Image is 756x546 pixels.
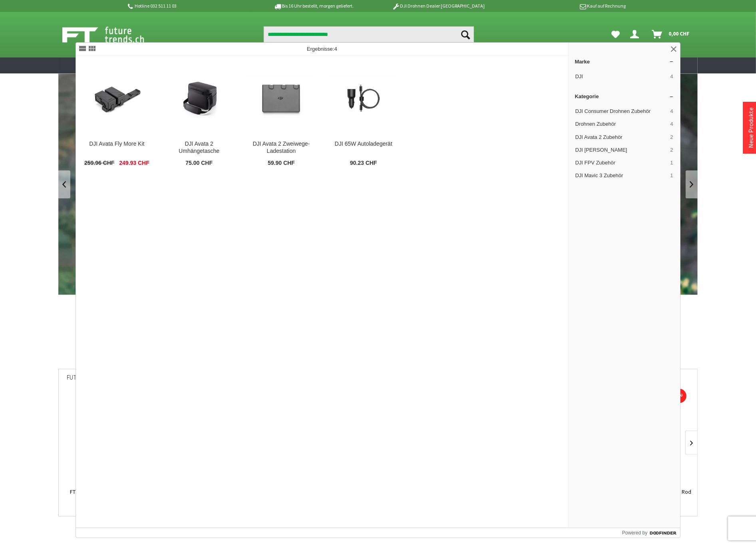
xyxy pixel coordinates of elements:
a: DJI 65W Autoladegerät DJI 65W Autoladegerät 90.23 CHF [322,56,404,173]
a: DJI Avata 2 Umhängetasche DJI Avata 2 Umhängetasche 75.00 CHF [158,56,240,173]
span: DJI Avata 2 Zubehör [575,134,667,141]
a: Marke [569,55,680,68]
input: Produkt, Marke, Kategorie, EAN, Artikelnummer… [264,26,474,42]
p: DJI Drohnen Dealer [GEOGRAPHIC_DATA] [376,1,501,11]
span: Powered by [622,529,647,536]
p: Hotline 032 511 11 03 [126,1,251,11]
span: DJI [575,73,667,80]
a: Kategorie [569,90,680,103]
img: DJI 65W Autoladegerät [329,75,398,121]
span: 4 [334,46,337,52]
span: Drohnen Zubehör [575,121,667,128]
span: 75.00 CHF [185,160,213,167]
a: Dein Konto [627,26,645,42]
span: 0,00 CHF [668,27,690,40]
span: 4 [670,108,673,115]
span: DJI [PERSON_NAME] [575,146,667,154]
span: 2 [670,146,673,154]
img: DJI Avata 2 Zweiwege-Ladestation [247,75,316,121]
span: 90.23 CHF [350,160,377,167]
span: 1 [670,172,673,179]
span: Ergebnisse: [307,46,337,52]
span: 4 [670,121,673,128]
span: DJI Consumer Drohnen Zubehör [575,108,667,115]
p: Bis 16 Uhr bestellt, morgen geliefert. [251,1,376,11]
div: DJI Avata Fly More Kit [82,140,151,148]
span: 1 [670,159,673,166]
a: DJI Avata 2 Zweiwege-Ladestation DJI Avata 2 Zweiwege-Ladestation 59.90 CHF [241,56,322,173]
span: 249.93 CHF [119,160,149,167]
div: Futuretrends Neuheiten [67,369,689,391]
a: REACH RS3 von Emlid - GNSS-Empfänger mit Neigungssensor [58,73,698,295]
p: Kauf auf Rechnung [501,1,626,11]
img: DJI Avata 2 Umhängetasche [165,75,234,121]
button: Suchen [457,26,474,42]
a: FT4-P DJI Matrice 4 Two Drop Kit [63,488,153,504]
span: 259.96 CHF [84,160,114,167]
div: DJI 65W Autoladegerät [329,140,398,148]
div: DJI Avata 2 Umhängetasche [165,140,234,155]
span: 4 [670,73,673,80]
span: DJI FPV Zubehör [575,159,667,166]
a: DJI Avata Fly More Kit DJI Avata Fly More Kit 259.96 CHF 249.93 CHF [76,56,158,173]
a: Powered by [622,528,680,538]
div: DJI Avata 2 Zweiwege-Ladestation [247,140,316,155]
img: DJI Avata Fly More Kit [82,71,151,126]
a: Warenkorb [649,26,694,42]
a: Neue Produkte [747,107,755,148]
span: DJI Mavic 3 Zubehör [575,172,667,179]
span: 59.90 CHF [268,160,295,167]
span: 2 [670,134,673,141]
img: Shop Futuretrends - zur Startseite wechseln [62,25,162,45]
a: Meine Favoriten [607,26,624,42]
